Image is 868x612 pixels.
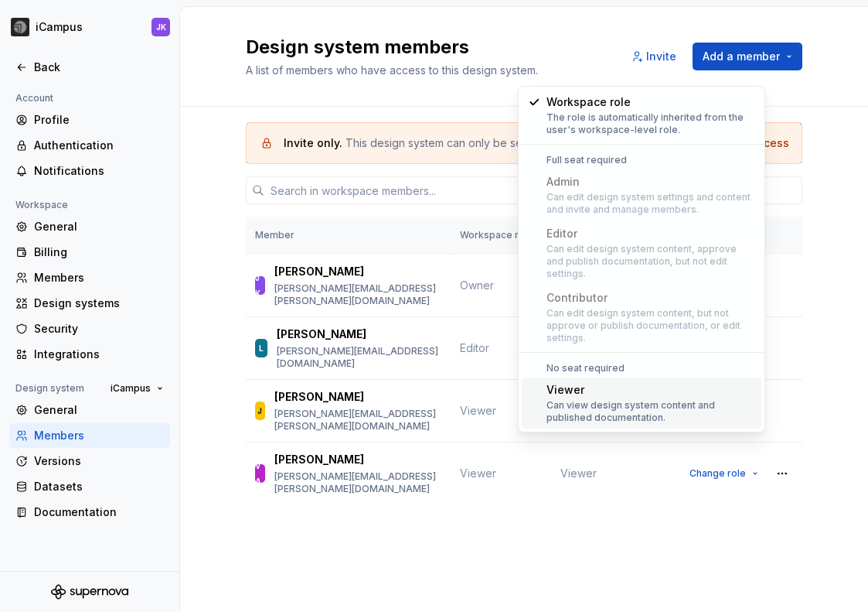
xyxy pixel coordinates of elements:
div: Viewer [546,382,755,398]
span: Viewer [460,404,496,417]
button: Add a member [693,43,802,70]
div: Can edit design system content, approve and publish documentation, but not edit settings. [546,243,755,280]
span: iCampus [111,382,151,395]
div: General [34,402,164,418]
p: [PERSON_NAME] [274,452,364,467]
div: Members [34,270,164,285]
p: [PERSON_NAME] [274,264,364,279]
div: Back [34,60,164,75]
img: 3ce36157-9fde-47d2-9eb8-fa8ebb961d3d.png [11,18,29,36]
a: Back [9,55,170,80]
a: Documentation [9,500,170,525]
a: General [9,398,170,422]
div: Can edit design system settings and content and invite and manage members. [546,191,755,216]
input: Search in workspace members... [264,176,802,204]
p: [PERSON_NAME] [274,389,364,405]
a: Datasets [9,474,170,499]
div: VA [255,458,265,489]
div: General [34,219,164,234]
svg: Supernova Logo [51,584,128,600]
a: Profile [9,108,170,132]
a: Billing [9,240,170,265]
a: Members [9,265,170,290]
a: Versions [9,449,170,474]
span: Viewer [560,466,597,481]
div: Datasets [34,479,164,494]
div: Suggestions [519,87,764,144]
div: The role is automatically inherited from the user's workspace-level role. [546,111,755,136]
div: Contributor [546,290,755,306]
p: [PERSON_NAME][EMAIL_ADDRESS][DOMAIN_NAME] [277,345,441,370]
span: Invite [646,49,676,64]
button: Invite [624,43,686,70]
span: Owner [460,279,494,292]
div: iCampus [36,19,83,35]
div: Account [9,89,60,108]
div: Design system [9,379,90,398]
div: Workspace role [546,94,755,110]
span: Editor [460,341,489,354]
div: Members [34,428,164,443]
a: Notifications [9,159,170,183]
h2: Design system members [246,35,538,60]
div: JK [156,21,166,33]
a: Integrations [9,342,170,367]
div: Can edit design system content, but not approve or publish documentation, or edit settings. [546,307,755,344]
div: JK [255,270,265,301]
span: Invite only. [284,136,345,149]
div: Design systems [34,296,164,311]
div: Billing [34,244,164,260]
div: Full seat required [522,154,761,166]
div: J [257,403,262,419]
span: Add a member [703,49,780,64]
div: Notifications [34,163,164,179]
div: Admin [546,174,755,190]
a: Security [9,316,170,341]
div: Profile [34,112,164,128]
span: Change role [689,467,746,480]
a: Design systems [9,291,170,316]
span: A list of members who have access to this design system. [246,63,538,77]
a: Authentication [9,133,170,158]
div: Suggestions [519,145,764,352]
div: Can view design system content and published documentation. [546,399,755,424]
button: Change role [682,463,765,484]
div: Security [34,321,164,337]
p: [PERSON_NAME] [277,327,366,342]
p: [PERSON_NAME][EMAIL_ADDRESS][PERSON_NAME][DOMAIN_NAME] [274,470,441,495]
div: Versions [34,453,164,469]
span: Viewer [460,467,496,480]
a: General [9,214,170,239]
div: Documentation [34,504,164,520]
p: [PERSON_NAME][EMAIL_ADDRESS][PERSON_NAME][DOMAIN_NAME] [274,282,441,307]
div: Suggestions [519,353,764,432]
div: No seat required [522,362,761,374]
th: Workspace role [451,217,551,255]
th: Member [246,217,451,255]
div: Integrations [34,347,164,362]
button: iCampusJK [3,10,176,44]
div: L [259,340,264,356]
div: Editor [546,226,755,241]
div: Authentication [34,138,164,153]
div: Workspace [9,196,74,214]
p: [PERSON_NAME][EMAIL_ADDRESS][PERSON_NAME][DOMAIN_NAME] [274,408,441,433]
a: Members [9,423,170,448]
span: This design system can only be seen or accessed by invitation. [345,136,669,149]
